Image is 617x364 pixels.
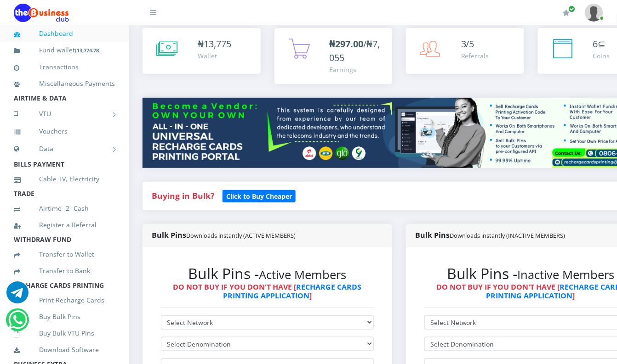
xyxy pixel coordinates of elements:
[14,102,115,125] a: VTU
[198,51,231,61] div: Wallet
[563,9,570,17] i: Renew/Upgrade Subscription
[450,231,566,240] small: Downloads instantly (INACTIVE MEMBERS)
[14,198,115,219] a: Airtime -2- Cash
[330,38,364,50] b: ₦297.00
[75,47,101,54] small: [ ]
[14,56,115,78] a: Transactions
[14,23,115,44] a: Dashboard
[461,38,474,50] span: 3/5
[274,28,393,84] a: ₦297.00/₦7,055 Earnings
[593,51,610,61] div: Coins
[415,230,566,240] strong: Bulk Pins
[14,39,115,61] a: Fund wallet[13,774.78]
[14,4,69,22] img: Logo
[461,51,489,61] div: Referrals
[259,267,347,283] small: Active Members
[14,214,115,235] a: Register a Referral
[198,37,231,51] div: ₦
[14,121,115,142] a: Vouchers
[518,267,615,283] small: Inactive Members
[14,73,115,94] a: Miscellaneous Payments
[8,316,27,331] a: Chat for support
[14,323,115,344] a: Buy Bulk VTU Pins
[223,282,362,301] a: RECHARGE CARDS PRINTING APPLICATION
[143,28,261,74] a: ₦13,775 Wallet
[14,290,115,311] a: Print Recharge Cards
[14,244,115,265] a: Transfer to Wallet
[204,38,231,50] span: 13,775
[152,190,214,201] strong: Buying in Bulk?
[14,137,115,160] a: Data
[152,230,296,240] strong: Bulk Pins
[186,231,296,240] small: Downloads instantly (ACTIVE MEMBERS)
[330,38,380,64] span: /₦7,055
[6,288,29,303] a: Chat for support
[223,190,296,201] a: Click to Buy Cheaper
[593,38,598,50] span: 6
[226,192,292,201] b: Click to Buy Cheaper
[14,306,115,327] a: Buy Bulk Pins
[14,168,115,190] a: Cable TV, Electricity
[406,28,524,74] a: 3/5 Referrals
[161,265,374,282] h2: Bulk Pins -
[569,6,576,12] span: Renew/Upgrade Subscription
[14,260,115,281] a: Transfer to Bank
[330,65,383,74] div: Earnings
[593,37,610,51] div: ⊆
[77,47,99,54] b: 13,774.78
[14,339,115,360] a: Download Software
[585,4,603,22] img: User
[173,282,362,301] strong: DO NOT BUY IF YOU DON'T HAVE [ ]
